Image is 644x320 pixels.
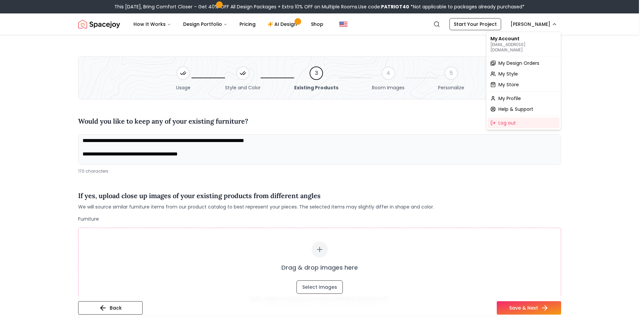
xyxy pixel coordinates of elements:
a: My Design Orders [488,58,559,68]
div: [PERSON_NAME] [486,32,561,130]
span: Help & Support [498,106,533,112]
a: Help & Support [488,104,559,115]
div: My Account [488,33,559,55]
span: My Style [498,71,518,77]
span: My Store [498,81,519,88]
span: Log out [498,120,516,126]
span: My Design Orders [498,60,539,66]
a: My Style [488,68,559,79]
a: My Profile [488,93,559,104]
span: My Profile [498,95,521,102]
a: My Store [488,79,559,90]
p: [EMAIL_ADDRESS][DOMAIN_NAME] [490,42,557,53]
